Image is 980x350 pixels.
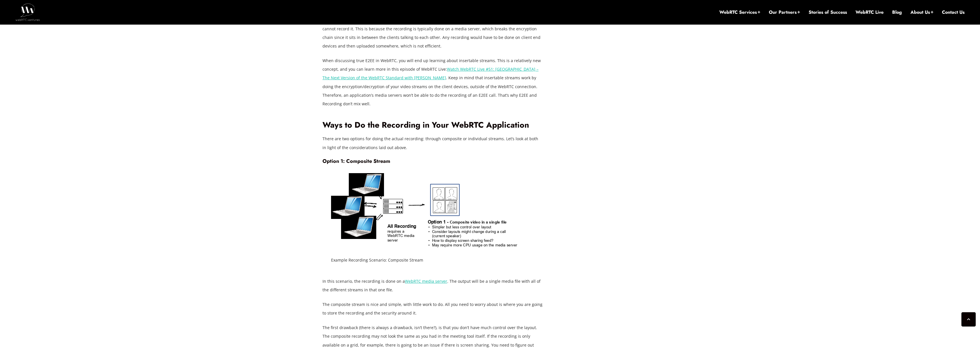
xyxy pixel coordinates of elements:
[15,3,40,21] img: WebRTC.ventures
[719,9,760,15] a: WebRTC Services
[856,9,884,15] a: WebRTC Live
[322,300,543,317] p: The composite stream is nice and simple, with little work to do. All you need to worry about is w...
[331,256,534,264] figcaption: Example Recording Scenario: Composite Stream
[322,56,543,108] p: When discussing true E2EE in WebRTC, you will end up learning about insertable streams. This is a...
[769,9,800,15] a: Our Partners
[809,9,847,15] a: Stories of Success
[942,9,965,15] a: Contact Us
[322,120,543,130] h2: Ways to Do the Recording in Your WebRTC Application
[322,135,543,152] p: There are two options for doing the actual recording: through composite or individual streams. Le...
[910,9,933,15] a: About Us
[892,9,902,15] a: Blog
[405,278,447,284] a: WebRTC media server
[331,173,534,254] img: Example Recording Scenario: Composite Stream
[322,16,543,50] p: If you are doing true end to end encryption (E2EE) of video and audio between each participant, y...
[322,158,543,164] h4: Option 1: Composite Stream
[322,277,543,294] p: In this scenario, the recording is done on a . The output will be a single media file with all of...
